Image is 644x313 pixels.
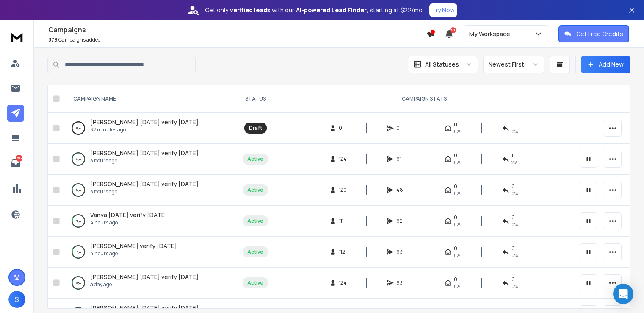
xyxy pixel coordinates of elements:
[511,276,515,283] span: 0
[8,29,25,45] img: logo
[454,159,460,166] span: 0%
[48,36,426,43] p: Campaigns added
[90,157,199,164] p: 3 hours ago
[558,25,629,42] button: Get Free Credits
[230,6,270,14] strong: verified leads
[63,85,238,113] th: CAMPAIGN NAME
[63,113,238,144] td: 0%[PERSON_NAME] [DATE] verify [DATE]32 minutes ago
[76,124,81,132] p: 0 %
[90,281,199,288] p: a day ago
[76,155,81,163] p: 4 %
[339,156,347,162] span: 124
[454,221,460,228] span: 0%
[339,187,347,193] span: 120
[511,152,513,159] span: 1
[8,291,25,308] button: S
[205,6,423,14] p: Get only with our starting at $22/mo
[339,279,347,286] span: 124
[396,218,405,224] span: 62
[16,155,22,162] p: 396
[576,30,623,38] p: Get Free Credits
[90,242,177,250] span: [PERSON_NAME] verify [DATE]
[454,190,460,197] span: 0%
[396,249,405,255] span: 63
[454,214,457,221] span: 0
[454,121,457,128] span: 0
[511,183,515,190] span: 0
[90,219,167,226] p: 4 hours ago
[339,249,347,255] span: 112
[63,268,238,299] td: 5%[PERSON_NAME] [DATE] verify [DATE]a day ago
[429,3,457,17] button: Try Now
[63,206,238,237] td: 9%Vanya [DATE] verify [DATE]4 hours ago
[454,128,460,135] span: 0%
[90,250,177,257] p: 4 hours ago
[90,273,199,281] a: [PERSON_NAME] [DATE] verify [DATE]
[511,245,515,252] span: 0
[511,190,518,197] span: 0 %
[454,245,457,252] span: 0
[90,211,167,219] span: Vanya [DATE] verify [DATE]
[63,237,238,268] td: 7%[PERSON_NAME] verify [DATE]4 hours ago
[90,118,199,126] span: [PERSON_NAME] [DATE] verify [DATE]
[454,252,460,259] span: 0%
[469,30,514,38] p: My Workspace
[7,155,24,172] a: 396
[396,279,405,286] span: 93
[90,242,177,250] a: [PERSON_NAME] verify [DATE]
[90,149,199,157] a: [PERSON_NAME] [DATE] verify [DATE]
[249,125,262,131] div: Draft
[613,284,633,304] div: Open Intercom Messenger
[511,221,518,228] span: 0 %
[76,186,81,194] p: 5 %
[450,27,456,33] span: 50
[90,188,199,195] p: 3 hours ago
[454,183,457,190] span: 0
[76,248,81,256] p: 7 %
[339,125,347,131] span: 0
[425,60,459,69] p: All Statuses
[511,214,515,221] span: 0
[48,36,58,43] span: 379
[247,156,263,162] div: Active
[273,85,575,113] th: CAMPAIGN STATS
[511,128,518,135] span: 0%
[432,6,455,14] p: Try Now
[247,249,263,255] div: Active
[90,304,199,312] a: [PERSON_NAME] [DATE] verify [DATE]
[90,126,199,133] p: 32 minutes ago
[511,121,515,128] span: 0
[339,218,347,224] span: 111
[511,159,517,166] span: 2 %
[396,156,405,162] span: 61
[90,118,199,126] a: [PERSON_NAME] [DATE] verify [DATE]
[396,125,405,131] span: 0
[483,56,544,73] button: Newest First
[454,283,460,290] span: 0%
[396,187,405,193] span: 48
[63,144,238,175] td: 4%[PERSON_NAME] [DATE] verify [DATE]3 hours ago
[76,217,81,225] p: 9 %
[238,85,273,113] th: STATUS
[63,175,238,206] td: 5%[PERSON_NAME] [DATE] verify [DATE]3 hours ago
[581,56,630,73] button: Add New
[296,6,368,14] strong: AI-powered Lead Finder,
[247,279,263,286] div: Active
[76,279,81,287] p: 5 %
[90,180,199,188] a: [PERSON_NAME] [DATE] verify [DATE]
[247,218,263,224] div: Active
[454,276,457,283] span: 0
[511,252,518,259] span: 0 %
[511,283,518,290] span: 0 %
[48,25,426,35] h1: Campaigns
[90,211,167,219] a: Vanya [DATE] verify [DATE]
[454,152,457,159] span: 0
[247,187,263,193] div: Active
